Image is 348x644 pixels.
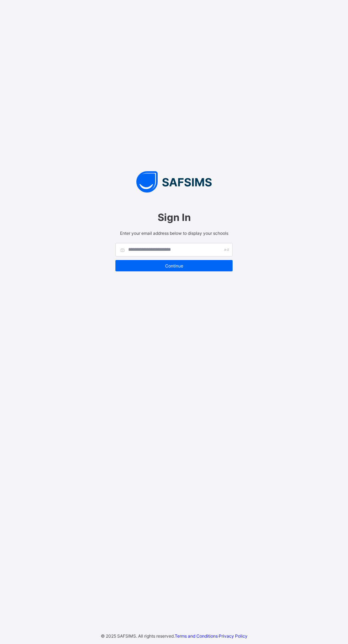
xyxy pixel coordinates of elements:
[101,633,175,639] span: © 2025 SAFSIMS. All rights reserved.
[108,171,240,193] img: SAFSIMS Logo
[219,633,248,639] a: Privacy Policy
[121,263,227,269] span: Continue
[115,231,233,236] span: Enter your email address below to display your schools
[175,633,218,639] a: Terms and Conditions
[115,211,233,223] span: Sign In
[175,633,248,639] span: ·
